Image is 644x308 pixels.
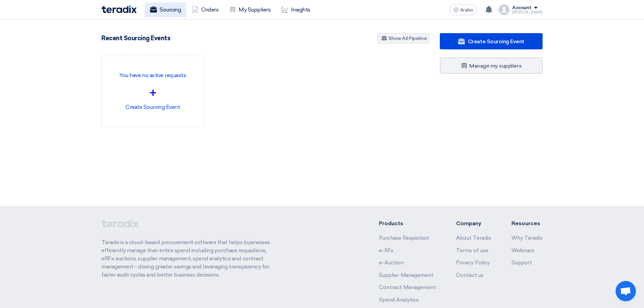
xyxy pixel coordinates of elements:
[440,57,543,74] a: Manage my suppliers
[119,72,186,78] font: You have no active requests
[388,35,427,41] font: Show All Pipeline
[511,220,540,227] font: Resources
[616,281,636,301] a: Open chat
[276,2,316,17] a: Insights
[379,272,433,278] a: Supplier Management
[511,235,543,241] a: Why Teradix
[379,247,393,254] a: e-RFx
[460,7,474,13] font: Arabic
[512,10,543,15] font: [PERSON_NAME]
[186,2,224,17] a: Orders
[379,220,403,227] font: Products
[160,6,181,13] font: Sourcing
[201,6,218,13] font: Orders
[291,6,310,13] font: Insights
[379,284,436,290] a: Contract Management
[224,2,276,17] a: My Suppliers
[456,260,490,266] a: Privacy Policy
[456,220,481,227] font: Company
[456,235,491,241] a: About Teradix
[239,6,270,13] font: My Suppliers
[511,247,534,254] a: Webinars
[101,5,137,13] img: Teradix logo
[379,297,419,303] a: Spend Analytics
[101,34,170,42] font: Recent Sourcing Events
[379,260,404,266] a: e-Auction
[145,2,186,17] a: Sourcing
[469,63,522,69] font: Manage my suppliers
[379,235,429,241] a: Purchase Requisition
[456,272,483,278] a: Contact us
[499,4,509,15] img: profile_test.png
[149,85,157,101] font: +
[456,247,488,254] a: Terms of use
[450,4,477,15] button: Arabic
[511,260,532,266] a: Support
[125,104,180,110] font: Create Soucring Event
[468,38,524,45] font: Create Sourcing Event
[101,239,270,278] font: Teradix is ​​a cloud-based procurement software that helps businesses efficiently manage their en...
[512,5,531,10] font: Account
[377,33,430,44] a: Show All Pipeline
